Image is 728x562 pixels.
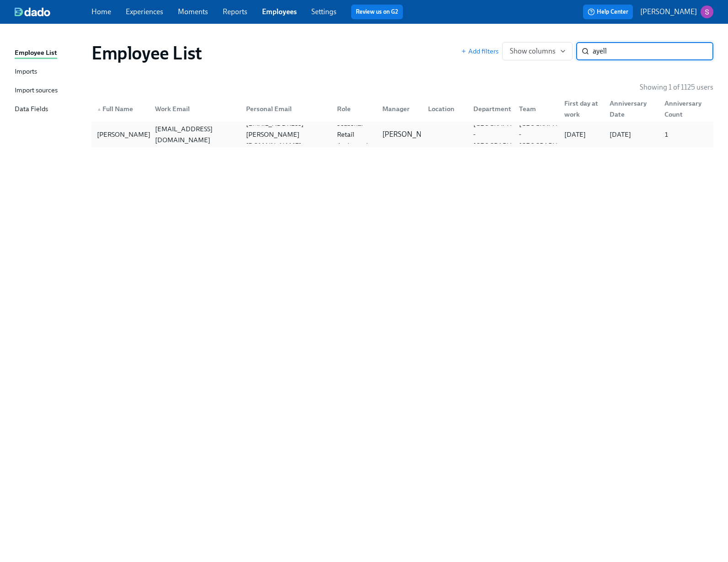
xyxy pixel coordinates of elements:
a: Home [91,7,111,16]
a: Import sources [15,85,84,96]
div: [DATE] [561,129,602,140]
div: 1 [661,129,712,140]
span: Help Center [588,7,628,16]
a: dado [15,7,91,16]
div: Personal Email [242,103,330,114]
div: Work Email [148,100,239,118]
div: [EMAIL_ADDRESS][PERSON_NAME][DOMAIN_NAME] [242,118,330,151]
a: Imports [15,66,84,78]
button: Add filters [461,47,498,56]
div: Seasonal Retail Ambassador [333,118,377,151]
button: [PERSON_NAME] [640,5,713,18]
div: [DATE] [606,129,657,140]
div: Personal Email [239,100,330,118]
div: Role [333,103,375,114]
div: Employee List [15,48,57,59]
div: Anniversary Count [661,98,712,120]
a: Data Fields [15,104,84,115]
p: [PERSON_NAME] [382,129,439,139]
button: Review us on G2 [351,5,403,19]
button: Help Center [583,5,633,19]
a: Employee List [15,48,84,59]
div: Team [515,103,557,114]
a: Moments [178,7,208,16]
div: Work Email [151,103,239,114]
a: Reports [223,7,247,16]
input: Search by name [593,42,713,60]
button: Show columns [502,42,573,60]
div: First day at work [561,98,602,120]
div: [EMAIL_ADDRESS][DOMAIN_NAME] [151,123,239,145]
img: ACg8ocKvalk5eKiSYA0Mj5kntfYcqlTkZhBNoQiYmXyzfaV5EtRlXQ=s96-c [701,5,713,18]
span: Show columns [510,47,565,56]
div: [PERSON_NAME] [93,129,154,140]
div: Anniversary Date [602,100,657,118]
p: [PERSON_NAME] [640,7,697,17]
div: Team [512,100,557,118]
span: ▲ [97,107,102,112]
div: Import sources [15,85,58,96]
div: ▲Full Name [93,100,148,118]
div: Manager [379,103,420,114]
a: Settings [311,7,337,16]
div: Location [424,103,466,114]
div: Department [466,100,511,118]
div: [GEOGRAPHIC_DATA] - [GEOGRAPHIC_DATA] [515,118,590,151]
a: [PERSON_NAME][EMAIL_ADDRESS][DOMAIN_NAME][EMAIL_ADDRESS][PERSON_NAME][DOMAIN_NAME]Seasonal Retail... [91,122,713,147]
h1: Employee List [91,42,202,64]
div: Role [330,100,375,118]
a: Review us on G2 [356,7,398,16]
div: [GEOGRAPHIC_DATA] - [GEOGRAPHIC_DATA] [470,118,544,151]
p: Showing 1 of 1125 users [640,82,713,92]
div: Manager [375,100,420,118]
div: Location [421,100,466,118]
div: First day at work [557,100,602,118]
div: Department [470,103,515,114]
img: dado [15,7,50,16]
div: Data Fields [15,104,48,115]
div: Full Name [93,103,148,114]
a: Employees [262,7,297,16]
div: Anniversary Count [657,100,712,118]
a: Experiences [126,7,163,16]
div: Imports [15,66,37,78]
div: Anniversary Date [606,98,657,120]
